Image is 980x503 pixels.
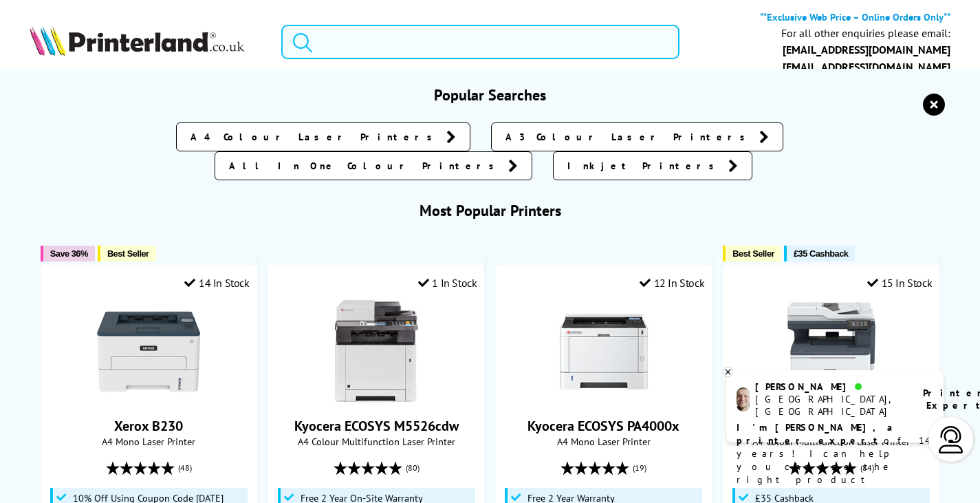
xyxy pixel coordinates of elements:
div: 15 In Stock [867,276,932,290]
div: 14 In Stock [184,276,249,290]
div: 1 In Stock [418,276,477,290]
input: Search product or brand [281,25,679,59]
span: A4 Colour Laser Printers [190,130,439,144]
img: Xerox B230 [97,300,200,403]
a: Kyocera ECOSYS PA4000x [552,392,655,406]
span: A3 Colour Laser Printers [505,130,752,144]
span: A4 Mono Laser Printer [503,435,705,448]
span: A4 Colour Multifunction Laser Printer [276,435,477,448]
span: A4 Mono Laser Printer [48,435,250,448]
img: Printerland Logo [30,25,244,56]
div: [GEOGRAPHIC_DATA], [GEOGRAPHIC_DATA] [755,393,906,418]
a: [EMAIL_ADDRESS][DOMAIN_NAME] [783,60,950,74]
div: For all other enquiries please email: [781,27,950,40]
span: Best Seller [732,248,774,259]
a: A3 Colour Laser Printers [491,122,783,151]
span: £35 Cashback [794,248,848,259]
img: user-headset-light.svg [937,426,965,453]
span: Best Seller [107,248,149,259]
button: Best Seller [98,246,156,261]
a: Printerland Logo [30,25,264,58]
a: Xerox B230 [114,417,183,435]
img: Xerox C325 [780,300,883,403]
a: All In One Colour Printers [215,151,532,180]
span: (80) [406,455,420,481]
button: Best Seller [723,246,781,261]
p: of 14 years! I can help you choose the right product [737,421,933,486]
h3: Popular Searches [30,85,951,105]
a: Kyocera ECOSYS PA4000x [527,417,679,435]
a: Kyocera ECOSYS M5526cdw [325,392,428,406]
b: **Exclusive Web Price – Online Orders Only** [760,10,950,23]
img: ashley-livechat.png [737,387,750,411]
b: I'm [PERSON_NAME], a printer expert [737,421,897,447]
h3: Most Popular Printers [30,201,951,220]
a: Xerox B230 [97,392,200,406]
button: Save 36% [41,246,95,261]
span: Save 36% [50,248,88,259]
span: (48) [178,455,192,481]
a: A4 Colour Laser Printers [176,122,470,151]
div: [PERSON_NAME] [755,381,906,393]
a: [EMAIL_ADDRESS][DOMAIN_NAME] [783,43,950,56]
img: Kyocera ECOSYS M5526cdw [325,300,428,403]
button: £35 Cashback [784,246,855,261]
img: Kyocera ECOSYS PA4000x [552,300,655,403]
a: Inkjet Printers [553,151,752,180]
div: 12 In Stock [640,276,704,290]
a: Kyocera ECOSYS M5526cdw [294,417,459,435]
span: All In One Colour Printers [229,159,501,173]
span: (19) [633,455,646,481]
span: Inkjet Printers [567,159,721,173]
